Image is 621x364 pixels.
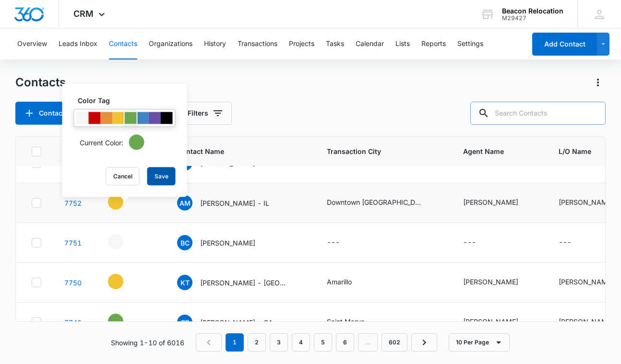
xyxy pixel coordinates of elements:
[248,333,266,352] a: Page 2
[111,338,184,348] p: Showing 1-10 of 6016
[449,333,510,352] button: 10 Per Page
[64,239,82,247] a: Navigate to contact details page for Brennan Coldiron
[177,235,273,250] div: Contact Name - Brennan Coldiron - Select to Edit Field
[125,112,137,124] div: #6aa84f
[177,315,192,330] span: TE
[200,278,287,288] p: [PERSON_NAME] - [GEOGRAPHIC_DATA]
[327,197,440,209] div: Transaction City - Downtown Chicago or South Suburbs - Select to Edit Field
[73,9,94,19] span: CRM
[356,29,384,59] button: Calendar
[463,146,536,156] span: Agent Name
[177,275,304,290] div: Contact Name - Kyle Thompson - TX - Select to Edit Field
[161,112,173,124] div: #000000
[327,197,423,207] div: Downtown [GEOGRAPHIC_DATA] or [GEOGRAPHIC_DATA]
[463,197,518,207] div: [PERSON_NAME]
[200,317,273,328] p: [PERSON_NAME] - GA
[109,29,137,59] button: Contacts
[64,279,82,287] a: Navigate to contact details page for Kyle Thompson - TX
[200,238,255,248] p: [PERSON_NAME]
[314,333,332,352] a: Page 5
[463,317,536,328] div: Agent Name - Patrick Davis II - Select to Edit Field
[270,333,288,352] a: Page 3
[336,333,354,352] a: Page 6
[149,112,161,124] div: #674ea7
[327,146,440,156] span: Transaction City
[463,317,518,327] div: [PERSON_NAME]
[106,167,140,186] button: Cancel
[327,237,340,248] div: ---
[289,29,314,59] button: Projects
[108,194,141,210] div: - - Select to Edit Field
[204,29,226,59] button: History
[326,29,344,59] button: Tasks
[590,75,606,90] button: Actions
[59,29,97,59] button: Leads Inbox
[80,137,123,147] p: Current Color:
[147,167,176,186] button: Save
[200,198,269,208] p: [PERSON_NAME] - IL
[108,314,141,329] div: - - Select to Edit Field
[15,75,66,90] h1: Contacts
[470,102,606,125] input: Search Contacts
[559,237,589,248] div: L/O Name - - Select to Edit Field
[292,333,310,352] a: Page 4
[17,29,47,59] button: Overview
[178,102,232,125] button: Filters
[77,112,89,124] div: #F6F6F6
[411,333,437,352] a: Next Page
[327,237,357,248] div: Transaction City - - Select to Edit Field
[463,277,536,288] div: Agent Name - Brennan Coldiron - Select to Edit Field
[559,237,572,248] div: ---
[177,275,192,290] span: KT
[327,277,369,288] div: Transaction City - Amarillo - Select to Edit Field
[421,29,446,59] button: Reports
[532,33,597,56] button: Add Contact
[559,317,614,327] div: [PERSON_NAME]
[559,197,614,207] div: [PERSON_NAME]
[108,234,141,249] div: - - Select to Edit Field
[463,237,476,248] div: ---
[327,317,364,327] div: Saint Marys
[327,277,352,287] div: Amarillo
[101,112,113,124] div: #e69138
[559,277,614,287] div: [PERSON_NAME]
[502,15,563,22] div: account id
[502,7,563,15] div: account name
[457,29,483,59] button: Settings
[238,29,277,59] button: Transactions
[177,146,290,156] span: Contact Name
[395,29,410,59] button: Lists
[463,197,536,209] div: Agent Name - Tawnya McVicker - Select to Edit Field
[15,102,75,125] button: Add Contact
[78,95,179,106] label: Color Tag
[177,195,287,211] div: Contact Name - Adam Masud - IL - Select to Edit Field
[463,237,493,248] div: Agent Name - - Select to Edit Field
[64,199,82,207] a: Navigate to contact details page for Adam Masud - IL
[149,29,192,59] button: Organizations
[177,315,290,330] div: Contact Name - Travis Esposito - GA - Select to Edit Field
[463,277,518,287] div: [PERSON_NAME]
[226,333,244,352] em: 1
[196,333,437,352] nav: Pagination
[64,318,82,327] a: Navigate to contact details page for Travis Esposito - GA
[382,333,407,352] a: Page 602
[137,112,149,124] div: #3d85c6
[177,235,192,250] span: BC
[327,317,382,328] div: Transaction City - Saint Marys - Select to Edit Field
[113,112,125,124] div: #f1c232
[177,195,192,211] span: AM
[89,112,101,124] div: #CC0000
[108,274,141,289] div: - - Select to Edit Field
